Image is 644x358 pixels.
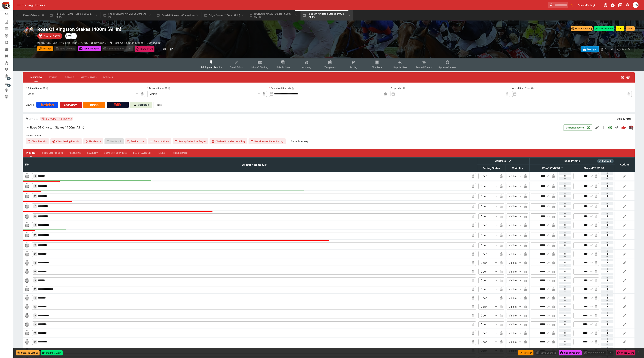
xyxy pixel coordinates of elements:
div: Open [478,304,498,310]
button: SGM Disabled [600,124,607,131]
img: blank-silk.png [24,232,30,238]
button: Connected to PK [602,2,609,8]
p: Cerberus [138,103,149,107]
div: split button [583,350,614,355]
div: Base Pricing [563,159,582,163]
p: Override [604,47,614,51]
span: Re-Result [104,138,124,144]
p: Revision 74 [94,41,108,45]
img: Neds [90,103,98,106]
div: Help & Support [4,94,15,99]
div: Visible [507,313,522,318]
button: Close Event [616,350,635,355]
div: Visible [507,277,522,283]
span: 6 [34,185,37,187]
div: Trading Console [22,3,546,7]
button: Scheduled StartCopy To Clipboard [288,87,291,89]
button: Deductions [125,138,147,144]
span: 3 [34,262,37,264]
button: Documentation [617,2,624,8]
img: pricekinetics [629,126,633,130]
div: Open [478,203,498,209]
button: Recalculate Place Pricing [249,138,286,144]
h6: Rose Of Kingston Stakes 1400m (All In) [30,126,84,129]
button: Danehill Stakes 1100m (All In) [154,10,201,20]
span: 16 [33,234,37,236]
div: Visible [507,339,522,345]
span: 21 [33,253,37,255]
img: blank-silk.png [24,251,30,257]
img: blank-silk.png [24,321,30,327]
img: horse_racing.png [23,26,34,38]
img: blank-silk.png [24,222,30,228]
button: Refresh [518,350,533,355]
span: Detail Editor [230,66,243,69]
div: Nexus Entities [4,54,15,58]
div: Open [478,232,498,238]
div: Visible [507,295,522,301]
h5: Markets [26,117,38,121]
span: Pricing and Results [201,66,222,69]
button: Disable Provider resulting [210,138,247,144]
img: blank-silk.png [24,313,30,318]
button: Refresh [37,46,53,51]
button: Resulting [66,149,84,157]
img: blank-silk.png [24,295,30,301]
button: The [PERSON_NAME] 2500m (All In) [101,10,154,20]
h2: Copy To Clipboard [37,26,336,32]
span: Visibility [508,166,527,170]
button: Un-Result [83,138,103,144]
label: Tags: [157,102,162,108]
img: Cerberus [134,103,137,106]
input: search [548,2,568,8]
div: Visible [507,304,522,310]
span: 14 [33,341,37,343]
em: ( 158.47 %) [547,166,560,170]
button: Liability [84,149,101,157]
div: Visible [507,183,522,189]
div: Open [478,286,498,292]
label: View on : [26,102,35,108]
button: No Bookmarks [569,2,575,8]
span: 13 [33,195,37,197]
img: blank-silk.png [24,269,30,275]
button: Copy To Clipboard [168,87,171,89]
p: Rose Of Kingston Stakes 1400m (All In) [114,41,161,45]
div: Futures [4,33,15,38]
th: Actions [615,157,634,171]
div: Open [478,321,498,327]
svg: Open [621,76,624,79]
span: Selection Name (21) [238,163,271,167]
div: Visible [507,242,522,248]
span: 10 [33,288,37,290]
div: b382d6d2-5560-4d01-9551-b2f4791fa3c9 [621,125,626,130]
div: Meetings [4,27,15,31]
div: New Event [4,20,15,24]
div: Visible [147,91,261,97]
img: blank-silk.png [24,260,30,266]
div: Open [478,260,498,266]
div: Open [478,313,498,318]
span: 1 [34,297,36,299]
button: Send Snapshot [559,350,582,355]
button: more [156,46,160,52]
button: Betting StatusCopy To Clipboard [43,87,45,89]
div: Visible [507,260,522,266]
p: Starts [DATE] [44,34,60,38]
button: Start the Event [594,26,614,31]
div: Template Search [4,47,15,51]
button: Details [61,73,78,82]
button: Select Tenant [575,2,602,8]
div: Open [478,269,498,275]
button: Auto-Save [615,46,635,52]
div: Open [478,222,498,228]
img: blank-silk.png [24,173,30,179]
label: Market Actions [26,133,632,138]
button: Send Snapshot [78,46,101,51]
div: Visible [507,222,522,228]
button: Overview [27,73,45,82]
div: Visible [507,193,522,199]
span: System Controls [438,66,456,69]
button: Gilgai Stakes 1200m (All In) [202,10,246,20]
